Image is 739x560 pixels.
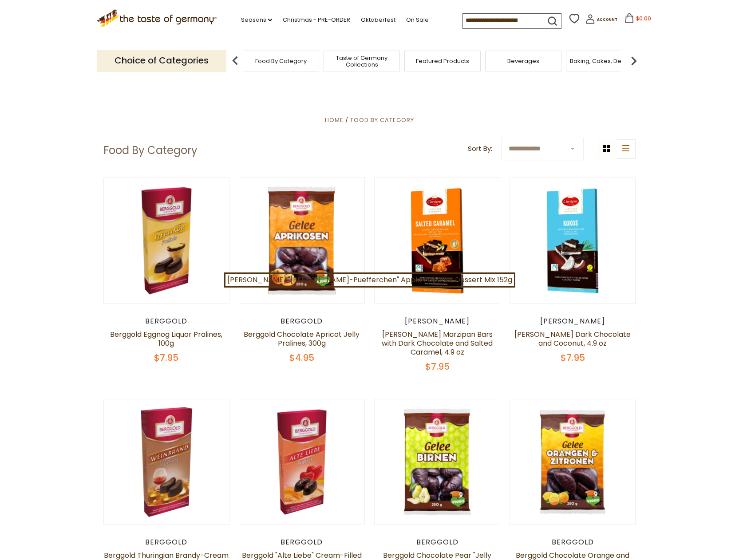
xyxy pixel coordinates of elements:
[510,399,636,525] img: Berggold Chocolate Orange and Lemon "Jelly Pralines", 250g
[375,178,500,304] img: Carstens Luebecker Marzipan Bars with Dark Chocolate and Salted Caramel, 4.9 oz
[239,538,365,547] div: Berggold
[103,317,230,326] div: Berggold
[382,329,493,357] a: [PERSON_NAME] Marzipan Bars with Dark Chocolate and Salted Caramel, 4.9 oz
[255,58,307,64] a: Food By Category
[110,329,222,348] a: Berggold Eggnog Liquor Pralines, 100g
[468,143,492,154] label: Sort By:
[510,317,636,326] div: [PERSON_NAME]
[361,15,395,25] a: Oktoberfest
[104,178,229,304] img: Berggold Eggnog Liquor Pralines, 100g
[636,15,651,22] span: $0.00
[97,50,226,71] p: Choice of Categories
[226,52,244,70] img: previous arrow
[224,272,515,288] a: [PERSON_NAME] "[PERSON_NAME]-Puefferchen" Apple Popover Dessert Mix 152g
[561,351,585,364] span: $7.95
[103,538,230,547] div: Berggold
[351,116,414,124] a: Food By Category
[239,399,365,525] img: Berggold "Alte Liebe" Cream-Filled Praline Assortment, 100g
[510,178,636,304] img: Carstens Luebecker Dark Chocolate and Coconut, 4.9 oz
[241,15,272,25] a: Seasons
[104,399,229,525] img: Berggold Thuringian Brandy-Cream Filled Pralines, 100g
[375,399,500,525] img: Berggold Chocolate Pear "Jelly Pralines" , 300g
[325,116,344,124] a: Home
[619,13,657,27] button: $0.00
[326,55,397,68] a: Taste of Germany Collections
[625,52,643,70] img: next arrow
[425,360,450,373] span: $7.95
[283,15,350,25] a: Christmas - PRE-ORDER
[416,58,469,64] a: Featured Products
[510,538,636,547] div: Berggold
[244,329,360,348] a: Berggold Chocolate Apricot Jelly Pralines, 300g
[239,178,365,304] img: Berggold Chocolate Apricot Jelly Pralines, 300g
[374,538,501,547] div: Berggold
[239,317,365,326] div: Berggold
[406,15,429,25] a: On Sale
[154,351,178,364] span: $7.95
[585,14,617,27] a: Account
[103,144,198,157] h1: Food By Category
[374,317,501,326] div: [PERSON_NAME]
[507,58,539,64] a: Beverages
[289,351,314,364] span: $4.95
[514,329,631,348] a: [PERSON_NAME] Dark Chocolate and Coconut, 4.9 oz
[597,17,617,22] span: Account
[570,58,639,64] a: Baking, Cakes, Desserts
